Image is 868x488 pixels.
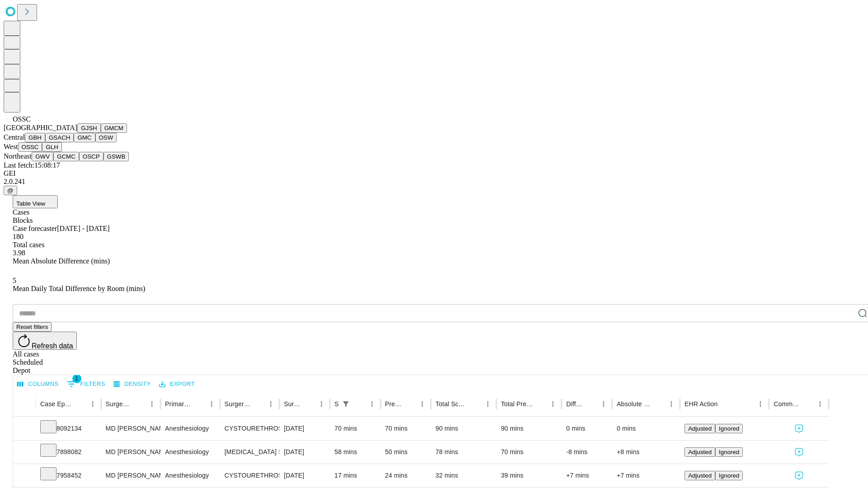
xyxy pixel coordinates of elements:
div: 0 mins [617,417,675,440]
button: Menu [86,398,99,410]
button: GBH [25,133,45,142]
button: Menu [416,398,429,410]
div: 70 mins [335,417,376,440]
span: 180 [13,233,24,240]
div: 58 mins [335,441,376,464]
button: OSW [95,133,117,142]
button: GSWB [104,152,129,161]
span: Refresh data [32,342,73,350]
div: Comments [774,400,800,408]
button: Menu [481,398,494,410]
button: Menu [547,398,559,410]
button: Sort [585,398,597,410]
div: Anesthesiology [165,464,215,487]
div: 50 mins [385,441,427,464]
button: Ignored [715,447,743,457]
button: Menu [205,398,218,410]
button: GMC [74,133,95,142]
div: Scheduled In Room Duration [335,400,339,408]
div: Difference [566,400,584,408]
button: Ignored [715,424,743,433]
div: [DATE] [284,464,325,487]
button: GWV [32,152,53,161]
button: Reset filters [13,322,52,332]
div: Anesthesiology [165,417,215,440]
button: Expand [18,421,31,437]
div: MD [PERSON_NAME] Md [106,464,156,487]
div: +7 mins [617,464,675,487]
div: [DATE] [284,441,325,464]
span: [DATE] - [DATE] [57,225,109,232]
div: [DATE] [284,417,325,440]
span: Table View [16,200,45,207]
div: 7958452 [40,464,97,487]
div: GEI [4,169,864,178]
span: Mean Absolute Difference (mins) [13,257,110,265]
button: Sort [403,398,416,410]
button: Table View [13,195,58,208]
button: Adjusted [684,447,715,457]
span: Mean Daily Total Difference by Room (mins) [13,285,145,292]
div: 90 mins [501,417,557,440]
div: Total Scheduled Duration [435,400,468,408]
span: Case forecaster [13,225,57,232]
button: Sort [353,398,366,410]
div: 24 mins [385,464,427,487]
button: Menu [315,398,328,410]
button: GJSH [77,123,101,133]
button: Expand [18,468,31,484]
button: Expand [18,445,31,460]
button: Menu [264,398,277,410]
button: GMCM [101,123,127,133]
button: Sort [74,398,86,410]
button: Sort [252,398,264,410]
button: OSCP [79,152,104,161]
div: 1 active filter [340,398,352,410]
div: EHR Action [684,400,717,408]
div: 7898082 [40,441,97,464]
div: CYSTOURETHROSCOPY [MEDICAL_DATA] WITH [MEDICAL_DATA] AND [MEDICAL_DATA] INSERTION [225,417,275,440]
div: 90 mins [435,417,492,440]
div: 17 mins [335,464,376,487]
div: MD [PERSON_NAME] Md [106,441,156,464]
div: Absolute Difference [617,400,651,408]
button: Density [111,377,153,391]
button: OSSC [18,142,42,152]
span: @ [7,187,14,194]
button: Sort [469,398,481,410]
button: Adjusted [684,471,715,480]
button: Sort [133,398,146,410]
div: 39 mins [501,464,557,487]
div: Primary Service [165,400,191,408]
button: Sort [302,398,315,410]
span: Total cases [13,241,44,249]
div: CYSTOURETHROSCOPY WITH [MEDICAL_DATA] REMOVAL SIMPLE [225,464,275,487]
span: 1 [72,374,81,383]
button: Select columns [15,377,61,391]
div: Surgery Date [284,400,302,408]
span: Ignored [719,449,739,455]
span: OSSC [13,115,31,123]
button: Sort [652,398,665,410]
button: Show filters [340,398,352,410]
span: Ignored [719,472,739,479]
span: Adjusted [688,425,712,432]
span: Reset filters [16,324,48,330]
button: Menu [597,398,610,410]
div: MD [PERSON_NAME] Md [106,417,156,440]
div: +7 mins [566,464,608,487]
button: @ [4,186,17,195]
div: -8 mins [566,441,608,464]
button: Menu [754,398,767,410]
div: Predicted In Room Duration [385,400,403,408]
span: 3.98 [13,249,25,257]
span: Northeast [4,152,32,160]
div: [MEDICAL_DATA] SURGICAL [225,441,275,464]
span: 5 [13,277,16,284]
div: 70 mins [385,417,427,440]
span: Adjusted [688,472,712,479]
div: 32 mins [435,464,492,487]
div: Case Epic Id [40,400,73,408]
div: 70 mins [501,441,557,464]
button: GCMC [53,152,79,161]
